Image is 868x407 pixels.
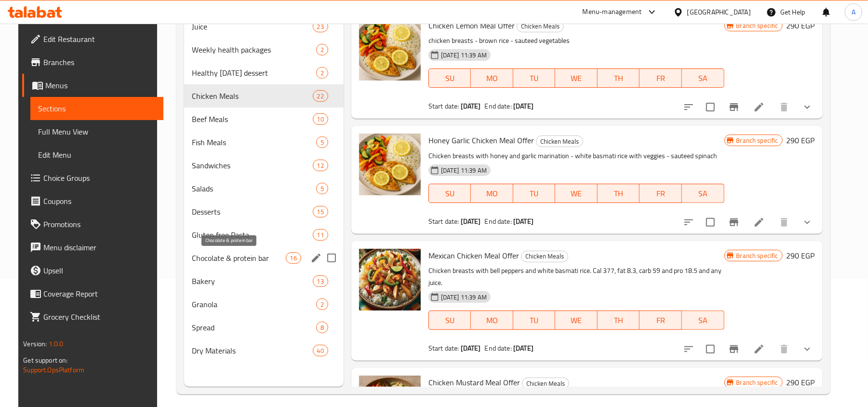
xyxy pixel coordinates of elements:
span: MO [475,313,509,327]
span: Select to update [700,212,721,232]
span: Menus [45,80,156,91]
span: TH [601,313,636,327]
div: items [316,44,328,55]
span: SU [433,71,467,85]
div: Fish Meals5 [184,131,344,154]
svg: Show Choices [801,101,813,113]
span: Start date: [428,342,459,354]
button: delete [773,95,796,119]
button: edit [309,251,323,265]
a: Promotions [22,213,163,236]
svg: Show Choices [801,217,813,228]
span: Edit Restaurant [43,33,156,45]
button: SU [428,68,471,88]
button: SA [682,68,724,88]
button: MO [471,311,513,330]
button: delete [773,211,796,234]
span: Branch specific [733,251,782,260]
div: items [316,322,328,333]
div: Chicken Meals [536,136,583,147]
span: Branch specific [733,378,782,387]
span: Gluten free Pasta [192,229,313,241]
button: FR [640,311,682,330]
a: Edit menu item [753,343,765,355]
div: items [316,183,328,194]
span: Promotions [43,218,156,230]
span: Select to update [700,339,721,359]
button: WE [555,68,598,88]
span: 22 [313,92,328,101]
a: Edit Restaurant [22,27,163,51]
div: items [313,275,328,287]
span: Chicken Mustard Meal Offer [428,375,520,390]
span: WE [559,313,594,327]
div: Granola2 [184,293,344,316]
button: TU [513,68,556,88]
span: Chicken Meals [192,90,313,102]
button: SA [682,311,724,330]
div: Chicken Meals [521,251,568,262]
div: items [313,345,328,356]
span: Start date: [428,215,459,228]
span: Sandwiches [192,160,313,171]
a: Sections [30,97,163,120]
span: Branch specific [733,136,782,145]
span: SA [686,71,721,85]
a: Coupons [22,190,163,213]
button: TH [598,311,640,330]
p: Chicken breasts with honey and garlic marination - white basmati rice with veggies - sauteed spinach [428,150,724,162]
span: Bakery [192,275,313,287]
button: TU [513,184,556,203]
span: Choice Groups [43,172,156,184]
div: Chocolate & protein bar16edit [184,246,344,270]
span: 16 [286,254,301,263]
div: Menu-management [583,6,642,18]
div: Chicken Meals [522,378,569,389]
span: TH [601,71,636,85]
span: SU [433,187,467,201]
span: Fish Meals [192,136,316,148]
button: delete [773,338,796,361]
span: 5 [317,138,328,147]
button: FR [640,68,682,88]
img: Mexican Chicken Meal Offer [359,249,421,311]
span: Chicken Meals [522,378,569,389]
svg: Show Choices [801,343,813,355]
h6: 290 EGP [787,249,815,262]
div: items [313,90,328,102]
b: [DATE] [461,215,481,228]
button: MO [471,184,513,203]
div: items [313,160,328,171]
b: [DATE] [513,215,534,228]
p: Chicken breasts with bell peppers and white basmati rice. Cal 377, fat 8.3, carb 59 and pro 18.5 ... [428,265,724,289]
button: sort-choices [677,95,700,119]
span: Get support on: [23,354,67,366]
span: Coverage Report [43,288,156,299]
div: Juice23 [184,15,344,38]
span: Dry Materials [192,345,313,356]
span: 5 [317,184,328,193]
span: Weekly health packages [192,44,316,55]
div: Healthy [DATE] dessert2 [184,61,344,84]
span: Granola [192,298,316,310]
span: Juice [192,21,313,32]
div: items [316,136,328,148]
span: Beef Meals [192,113,313,125]
a: Grocery Checklist [22,305,163,328]
a: Choice Groups [22,166,163,190]
span: Version: [23,338,47,350]
span: TU [517,313,552,327]
span: [DATE] 11:39 AM [437,51,491,60]
div: items [313,206,328,217]
div: items [316,67,328,79]
div: Spread [192,322,316,333]
a: Edit menu item [753,101,765,113]
span: Edit Menu [38,149,156,161]
span: Menu disclaimer [43,242,156,253]
span: End date: [485,215,512,228]
span: Salads [192,183,316,194]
